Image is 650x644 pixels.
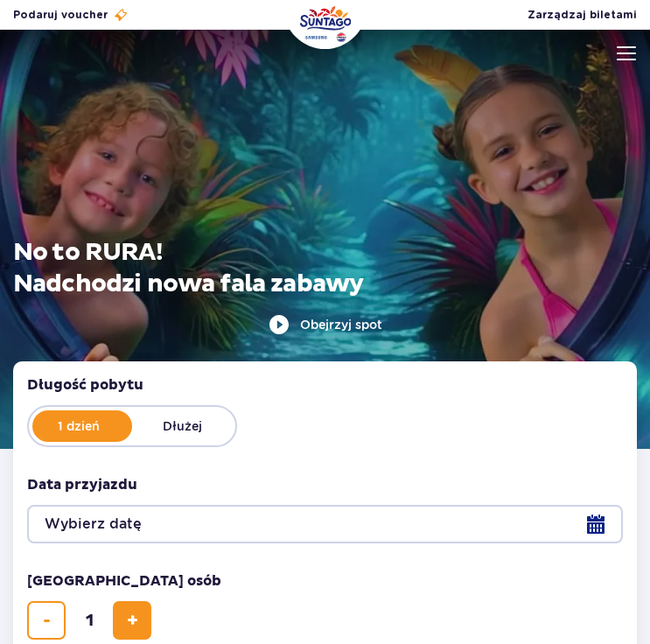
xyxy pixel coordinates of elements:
button: dodaj bilet [113,601,151,640]
span: Podaruj voucher [13,7,108,23]
button: Wybierz datę [27,505,623,543]
input: liczba biletów [68,601,110,640]
h1: No to RURA! Nadchodzi nowa fala zabawy [13,237,637,300]
button: usuń bilet [27,601,66,640]
span: Długość pobytu [27,375,143,395]
label: Dłużej [132,413,232,439]
span: [GEOGRAPHIC_DATA] osób [27,571,221,591]
span: Data przyjazdu [27,475,137,494]
a: Zarządzaj biletami [528,7,637,23]
button: Obejrzyj spot [269,314,382,335]
label: 1 dzień [29,413,129,439]
img: Open menu [617,46,636,60]
a: Podaruj voucher [13,7,129,23]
